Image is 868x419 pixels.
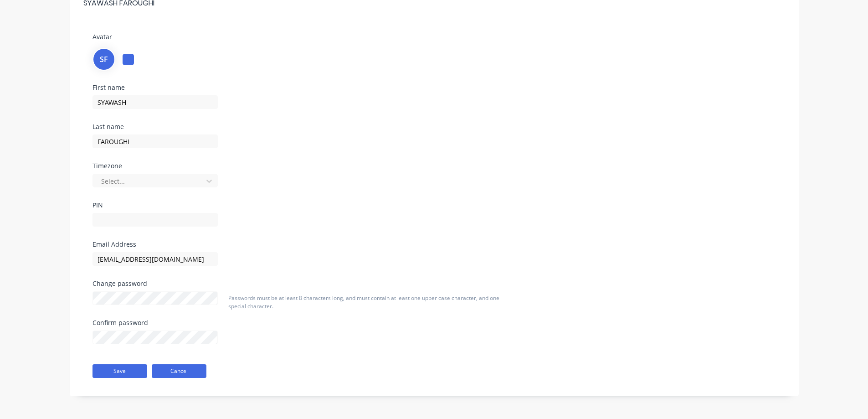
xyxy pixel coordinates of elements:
[92,32,112,41] span: Avatar
[92,280,218,287] div: Change password
[92,84,311,91] div: First name
[152,364,206,378] button: Cancel
[92,163,311,169] div: Timezone
[228,294,499,310] span: Passwords must be at least 8 characters long, and must contain at least one upper case character,...
[92,364,147,378] button: Save
[92,124,311,130] div: Last name
[92,241,311,248] div: Email Address
[100,54,108,65] span: SF
[92,202,311,208] div: PIN
[92,320,218,326] div: Confirm password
